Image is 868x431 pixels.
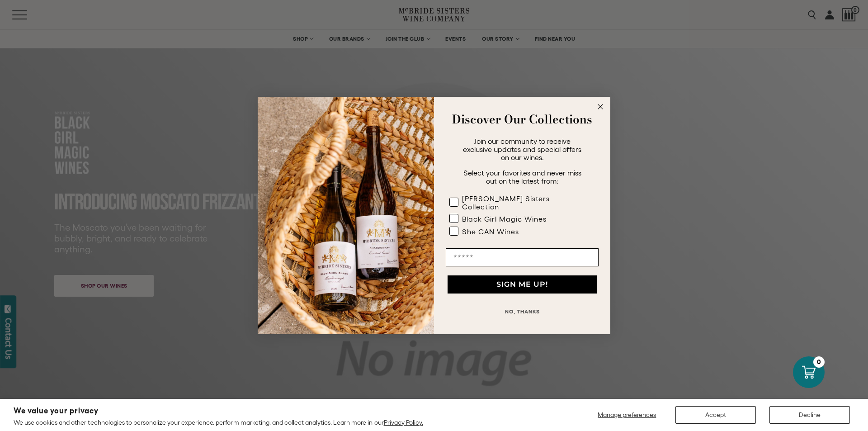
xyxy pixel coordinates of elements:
[595,101,606,112] button: Close dialog
[452,110,592,128] strong: Discover Our Collections
[769,406,850,424] button: Decline
[592,406,662,424] button: Manage preferences
[462,215,547,223] div: Black Girl Magic Wines
[462,194,580,211] div: [PERSON_NAME] Sisters Collection
[462,227,519,236] div: She CAN Wines
[446,303,599,321] button: NO, THANKS
[675,406,756,424] button: Accept
[598,411,656,418] span: Manage preferences
[463,137,581,161] span: Join our community to receive exclusive updates and special offers on our wines.
[448,275,597,294] button: SIGN ME UP!
[258,97,434,334] img: 42653730-7e35-4af7-a99d-12bf478283cf.jpeg
[446,248,599,266] input: Email
[463,169,581,185] span: Select your favorites and never miss out on the latest from:
[813,356,825,368] div: 0
[14,407,423,415] h2: We value your privacy
[384,419,423,426] a: Privacy Policy.
[14,418,423,426] p: We use cookies and other technologies to personalize your experience, perform marketing, and coll...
